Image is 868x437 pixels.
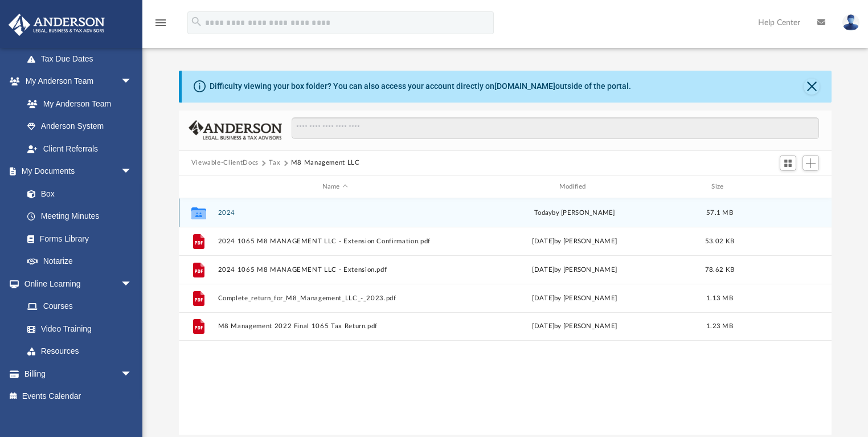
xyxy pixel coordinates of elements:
[218,266,452,273] button: 2024 1065 M8 MANAGEMENT LLC - Extension.pdf
[697,182,742,192] div: Size
[121,160,144,183] span: arrow_drop_down
[457,322,692,332] div: [DATE] by [PERSON_NAME]
[705,238,734,244] span: 53.02 KB
[16,115,144,138] a: Anderson System
[842,14,859,31] img: User Pic
[191,158,259,168] button: Viewable-ClientDocs
[179,198,832,434] div: grid
[705,267,734,273] span: 78.62 KB
[154,16,167,30] i: menu
[16,340,144,363] a: Resources
[16,317,138,340] a: Video Training
[210,80,631,92] div: Difficulty viewing your box folder? You can also access your account directly on outside of the p...
[706,210,733,216] span: 57.1 MB
[291,158,360,168] button: M8 Management LLC
[804,79,820,95] button: Close
[217,182,452,192] div: Name
[121,70,144,93] span: arrow_drop_down
[457,208,692,218] div: by [PERSON_NAME]
[494,81,555,91] a: [DOMAIN_NAME]
[8,385,149,408] a: Events Calendar
[457,236,692,247] div: [DATE] by [PERSON_NAME]
[183,182,212,192] div: id
[218,209,452,217] button: 2024
[16,295,144,318] a: Courses
[154,22,167,30] a: menu
[780,155,797,171] button: Switch to Grid View
[16,92,138,115] a: My Anderson Team
[534,210,552,216] span: today
[8,70,144,93] a: My Anderson Teamarrow_drop_down
[121,362,144,386] span: arrow_drop_down
[218,238,452,245] button: 2024 1065 M8 MANAGEMENT LLC - Extension Confirmation.pdf
[747,182,827,192] div: id
[16,47,149,70] a: Tax Due Dates
[218,323,452,330] button: M8 Management 2022 Final 1065 Tax Return.pdf
[8,160,144,183] a: My Documentsarrow_drop_down
[16,227,138,250] a: Forms Library
[269,158,280,168] button: Tax
[8,362,149,385] a: Billingarrow_drop_down
[457,265,692,275] div: [DATE] by [PERSON_NAME]
[706,295,733,301] span: 1.13 MB
[16,137,144,160] a: Client Referrals
[457,293,692,304] div: [DATE] by [PERSON_NAME]
[190,15,203,28] i: search
[457,182,691,192] div: Modified
[218,295,452,302] button: Complete_return_for_M8_Management_LLC_-_2023.pdf
[16,250,144,273] a: Notarize
[706,324,733,330] span: 1.23 MB
[803,155,820,171] button: Add
[121,272,144,296] span: arrow_drop_down
[16,182,138,205] a: Box
[16,205,144,228] a: Meeting Minutes
[8,272,144,295] a: Online Learningarrow_drop_down
[292,117,819,139] input: Search files and folders
[5,14,108,36] img: Anderson Advisors Platinum Portal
